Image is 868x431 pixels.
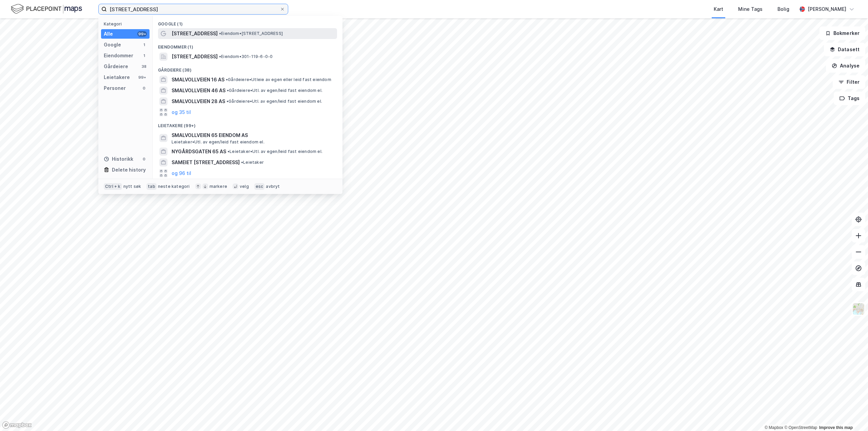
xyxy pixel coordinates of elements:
div: Bolig [777,5,789,13]
div: Gårdeiere (38) [153,62,342,74]
button: og 96 til [172,169,191,177]
div: Kart [714,5,723,13]
a: Mapbox homepage [2,421,32,429]
button: Tags [834,92,865,105]
div: Google [104,41,121,49]
div: Google (1) [153,16,342,28]
div: Ctrl + k [104,183,122,190]
div: Mine Tags [738,5,763,13]
span: Eiendom • 301-119-6-0-0 [219,54,273,59]
div: 38 [141,64,147,69]
div: markere [210,184,227,189]
span: [STREET_ADDRESS] [172,30,218,38]
div: Personer [104,84,126,92]
span: • [219,31,221,36]
iframe: Chat Widget [834,398,868,431]
div: 99+ [137,75,147,80]
div: 99+ [137,31,147,37]
div: nytt søk [123,184,141,189]
div: 1 [141,53,147,58]
span: Leietaker [241,160,264,165]
div: Gårdeiere [104,62,128,71]
span: Gårdeiere • Utleie av egen eller leid fast eiendom [226,77,331,82]
span: Gårdeiere • Utl. av egen/leid fast eiendom el. [227,88,322,93]
button: Bokmerker [820,26,865,40]
span: SAMEIET [STREET_ADDRESS] [172,158,240,166]
div: Eiendommer (1) [153,39,342,51]
span: • [226,99,229,104]
button: og 35 til [172,108,191,116]
span: [STREET_ADDRESS] [172,53,218,61]
span: • [226,77,228,82]
div: Alle [104,30,113,38]
span: Eiendom • [STREET_ADDRESS] [219,31,283,36]
span: Leietaker • Utl. av egen/leid fast eiendom el. [172,139,264,145]
button: Datasett [824,43,865,56]
a: Mapbox [765,425,783,430]
span: SMALVOLLVEIEN 46 AS [172,86,225,95]
input: Søk på adresse, matrikkel, gårdeiere, leietakere eller personer [107,4,280,14]
div: 0 [141,156,147,162]
span: Leietaker • Utl. av egen/leid fast eiendom el. [228,149,322,154]
span: • [228,149,230,154]
a: Improve this map [819,425,853,430]
div: tab [146,183,157,190]
button: Analyse [826,59,865,73]
div: [PERSON_NAME] [808,5,846,13]
div: velg [240,184,249,189]
div: 1 [141,42,147,47]
img: Z [852,302,865,315]
div: Leietakere [104,73,130,81]
div: 0 [141,85,147,91]
div: Delete history [112,166,146,174]
span: • [227,88,229,93]
div: esc [254,183,265,190]
span: SMALVOLLVEIEN 28 AS [172,97,225,105]
div: avbryt [266,184,280,189]
span: • [219,54,221,59]
div: Historikk [104,155,133,163]
div: Kategori [104,21,150,26]
div: Kontrollprogram for chat [834,398,868,431]
div: neste kategori [158,184,190,189]
button: Filter [833,75,865,89]
a: OpenStreetMap [784,425,817,430]
span: NYGÅRDSGATEN 65 AS [172,148,226,156]
span: • [241,160,243,165]
img: logo.f888ab2527a4732fd821a326f86c7f29.svg [11,3,82,15]
span: SMALVOLLVEIEN 65 EIENDOM AS [172,131,334,139]
div: Leietakere (99+) [153,118,342,130]
span: SMALVOLLVEIEN 16 AS [172,76,224,84]
div: Eiendommer [104,52,133,60]
span: Gårdeiere • Utl. av egen/leid fast eiendom el. [226,99,322,104]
